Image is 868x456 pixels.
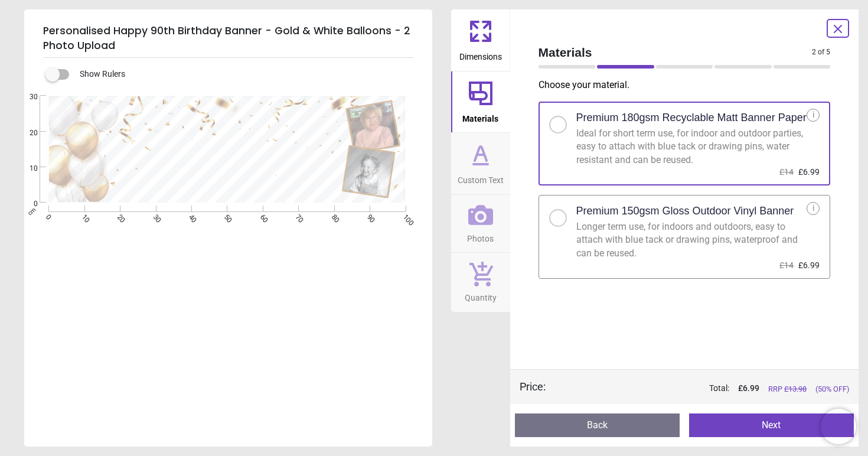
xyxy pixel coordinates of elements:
[53,67,432,82] div: Show Rulers
[576,220,807,260] div: Longer term use, for indoors and outdoors, easy to attach with blue tack or drawing pins, waterpr...
[293,213,301,220] span: 70
[812,47,830,57] span: 2 of 5
[329,213,337,220] span: 80
[689,413,854,437] button: Next
[462,108,498,125] span: Materials
[515,413,680,437] button: Back
[27,206,37,217] span: cm
[459,45,502,63] span: Dimensions
[451,133,510,194] button: Custom Text
[451,195,510,253] button: Photos
[779,260,794,270] span: £14
[222,213,230,220] span: 50
[807,109,820,122] div: i
[458,169,504,187] span: Custom Text
[539,44,812,61] span: Materials
[576,204,794,219] h2: Premium 150gsm Gloss Outdoor Vinyl Banner
[798,167,820,177] span: £6.99
[43,19,413,58] h5: Personalised Happy 90th Birthday Banner - Gold & White Balloons - 2 Photo Upload
[186,213,194,220] span: 40
[15,199,38,209] span: 0
[768,384,807,395] span: RRP
[364,213,372,220] span: 90
[115,213,122,220] span: 20
[257,213,265,220] span: 60
[798,260,820,270] span: £6.99
[15,128,38,138] span: 20
[563,383,850,395] div: Total:
[451,71,510,133] button: Materials
[815,384,849,395] span: (50% OFF)
[576,110,807,125] h2: Premium 180gsm Recyclable Matt Banner Paper
[467,227,494,245] span: Photos
[151,213,158,220] span: 30
[79,213,87,220] span: 10
[15,92,38,102] span: 30
[738,383,759,395] span: £
[43,213,51,220] span: 0
[821,409,856,444] iframe: Brevo live chat
[400,213,408,220] span: 100
[539,79,840,92] p: Choose your material .
[779,167,794,177] span: £14
[743,383,759,393] span: 6.99
[807,202,820,215] div: i
[784,385,807,393] span: £ 13.98
[451,253,510,312] button: Quantity
[465,286,497,304] span: Quantity
[451,9,510,71] button: Dimensions
[576,127,807,167] div: Ideal for short term use, for indoor and outdoor parties, easy to attach with blue tack or drawin...
[520,379,546,394] div: Price :
[15,164,38,174] span: 10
